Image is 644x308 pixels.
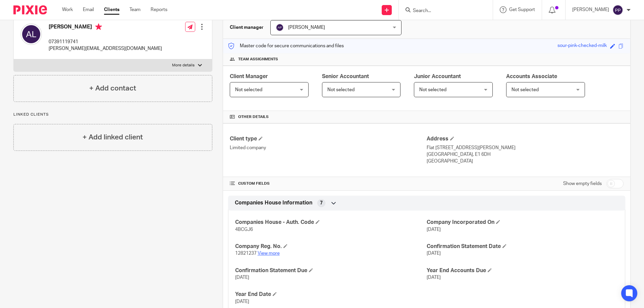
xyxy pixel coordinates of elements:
[276,23,284,32] img: svg%3E
[427,275,441,280] span: [DATE]
[320,200,323,206] span: 7
[235,275,249,280] span: [DATE]
[83,6,94,13] a: Email
[238,114,269,120] span: Other details
[49,23,162,32] h4: [PERSON_NAME]
[506,74,557,79] span: Accounts Associate
[129,6,141,13] a: Team
[235,251,257,256] span: 12821237
[258,251,280,256] a: View more
[238,57,278,62] span: Team assignments
[235,291,427,298] h4: Year End Date
[235,87,262,92] span: Not selected
[13,112,212,117] p: Linked clients
[427,135,624,142] h4: Address
[427,158,624,165] p: [GEOGRAPHIC_DATA]
[230,24,264,31] h3: Client manager
[230,74,268,79] span: Client Manager
[89,83,136,94] h4: + Add contact
[288,25,325,30] span: [PERSON_NAME]
[235,219,427,226] h4: Companies House - Auth. Code
[172,63,195,68] p: More details
[62,6,73,13] a: Work
[13,5,47,14] img: Pixie
[563,180,602,187] label: Show empty fields
[612,5,623,15] img: svg%3E
[230,181,427,186] h4: CUSTOM FIELDS
[414,74,461,79] span: Junior Accountant
[235,227,253,232] span: 4BCGJ6
[20,23,42,45] img: svg%3E
[49,45,162,52] p: [PERSON_NAME][EMAIL_ADDRESS][DOMAIN_NAME]
[427,144,624,151] p: Flat [STREET_ADDRESS][PERSON_NAME]
[83,132,143,142] h4: + Add linked client
[235,299,249,304] span: [DATE]
[427,219,618,226] h4: Company Incorporated On
[427,227,441,232] span: [DATE]
[228,43,344,49] p: Master code for secure communications and files
[327,87,355,92] span: Not selected
[412,8,473,14] input: Search
[235,243,427,250] h4: Company Reg. No.
[557,42,607,50] div: sour-pink-checked-milk
[572,6,609,13] p: [PERSON_NAME]
[427,151,624,158] p: [GEOGRAPHIC_DATA], E1 6DH
[419,87,446,92] span: Not selected
[235,267,427,274] h4: Confirmation Statement Due
[104,6,119,13] a: Clients
[427,267,618,274] h4: Year End Accounts Due
[427,251,441,256] span: [DATE]
[322,74,369,79] span: Senior Accountant
[151,6,167,13] a: Reports
[230,144,427,151] p: Limited company
[230,135,427,142] h4: Client type
[512,87,539,92] span: Not selected
[427,243,618,250] h4: Confirmation Statement Date
[95,23,102,30] i: Primary
[509,7,535,12] span: Get Support
[235,199,312,206] span: Companies House Information
[49,39,162,45] p: 07391119741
